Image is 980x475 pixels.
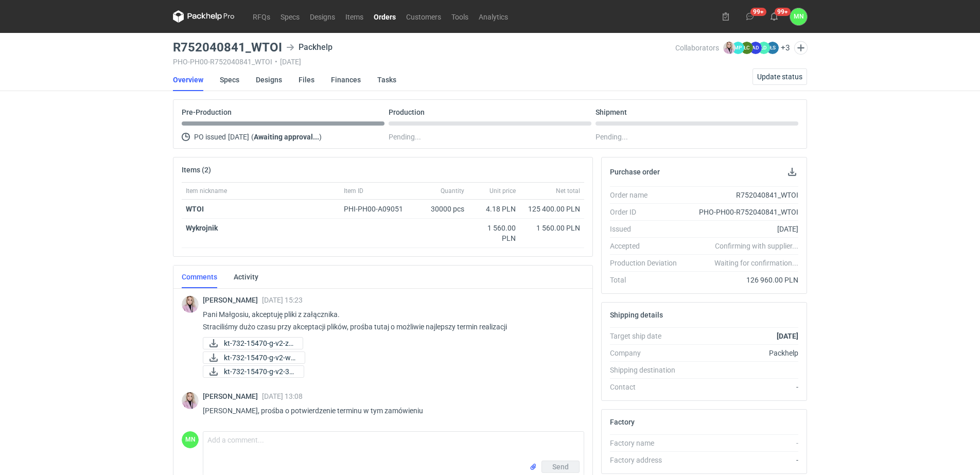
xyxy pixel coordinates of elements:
[610,190,685,200] div: Order name
[723,42,736,54] img: Klaudia Wiśniewska
[389,108,425,116] p: Production
[610,365,685,375] div: Shipping destination
[741,42,753,54] figcaption: ŁC
[610,331,685,341] div: Target ship date
[474,10,513,23] a: Analytics
[203,404,576,417] p: [PERSON_NAME], prośba o potwierdzenie terminu w tym zamówieniu
[182,431,199,448] figcaption: MN
[610,418,635,426] h2: Factory
[401,10,446,23] a: Customers
[256,68,282,91] a: Designs
[685,275,798,285] div: 126 960.00 PLN
[685,382,798,392] div: -
[203,351,305,364] a: kt-732-15470-g-v2-we...
[777,332,798,340] strong: [DATE]
[389,131,421,143] span: Pending...
[610,438,685,448] div: Factory name
[489,187,516,195] span: Unit price
[541,461,580,473] button: Send
[319,133,322,141] span: )
[714,258,798,268] em: Waiting for confirmation...
[228,131,249,143] span: [DATE]
[203,296,262,304] span: [PERSON_NAME]
[685,455,798,465] div: -
[794,41,808,55] button: Edit collaborators
[182,392,199,409] img: Klaudia Wiśniewska
[757,73,802,80] span: Update status
[675,44,719,52] span: Collaborators
[610,455,685,465] div: Factory address
[685,207,798,217] div: PHO-PH00-R752040841_WTOI
[203,308,576,333] p: Pani Małgosiu, akceptuję pliki z załącznika. Straciliśmy dużo czasu przy akceptacji plików, prośb...
[182,431,199,448] div: Małgorzata Nowotna
[224,352,296,363] span: kt-732-15470-g-v2-we...
[224,366,295,377] span: kt-732-15470-g-v2-3d...
[369,10,401,23] a: Orders
[299,68,314,91] a: Files
[248,10,275,23] a: RFQs
[224,338,294,349] span: kt-732-15470-g-v2-ze...
[344,187,363,195] span: Item ID
[186,187,227,195] span: Item nickname
[732,42,744,54] figcaption: MP
[173,68,203,91] a: Overview
[262,392,303,400] span: [DATE] 13:08
[203,365,304,378] a: kt-732-15470-g-v2-3d...
[610,168,660,176] h2: Purchase order
[596,108,627,116] p: Shipment
[610,348,685,358] div: Company
[685,438,798,448] div: -
[610,207,685,217] div: Order ID
[610,241,685,251] div: Accepted
[472,204,516,214] div: 4.18 PLN
[758,42,770,54] figcaption: ŁD
[552,463,569,470] span: Send
[790,8,807,25] button: MN
[340,10,369,23] a: Items
[344,204,413,214] div: PHI-PH00-A09051
[186,205,204,213] a: WTOI
[377,68,396,91] a: Tasks
[173,41,282,54] h3: R752040841_WTOI
[766,42,779,54] figcaption: ŁS
[417,200,468,219] div: 30000 pcs
[286,41,332,54] div: Packhelp
[685,190,798,200] div: R752040841_WTOI
[766,8,782,25] button: 99+
[715,242,798,250] em: Confirming with supplier...
[331,68,361,91] a: Finances
[610,275,685,285] div: Total
[251,133,254,141] span: (
[524,204,580,214] div: 125 400.00 PLN
[203,351,305,364] div: kt-732-15470-g-v2-wew.pdf
[524,223,580,233] div: 1 560.00 PLN
[610,382,685,392] div: Contact
[596,131,798,143] div: Pending...
[749,42,762,54] figcaption: AD
[305,10,340,23] a: Designs
[203,337,303,349] div: kt-732-15470-g-v2-zew.pdf
[786,166,798,178] button: Download PO
[182,296,199,313] img: Klaudia Wiśniewska
[610,258,685,268] div: Production Deviation
[203,337,303,349] a: kt-732-15470-g-v2-ze...
[262,296,303,304] span: [DATE] 15:23
[182,266,217,288] a: Comments
[610,311,663,319] h2: Shipping details
[441,187,464,195] span: Quantity
[275,58,277,66] span: •
[182,131,384,143] div: PO issued
[254,133,319,141] strong: Awaiting approval...
[781,43,790,52] button: +3
[556,187,580,195] span: Net total
[790,8,807,25] div: Małgorzata Nowotna
[203,392,262,400] span: [PERSON_NAME]
[220,68,239,91] a: Specs
[472,223,516,243] div: 1 560.00 PLN
[186,224,218,232] strong: Wykrojnik
[275,10,305,23] a: Specs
